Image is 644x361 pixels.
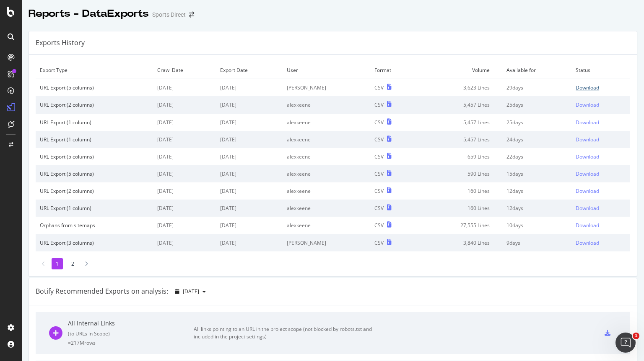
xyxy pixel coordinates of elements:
[571,61,630,79] td: Status
[67,258,78,269] li: 2
[576,170,626,177] a: Download
[615,333,636,353] iframe: Intercom live chat
[216,200,282,217] td: [DATE]
[576,205,599,212] div: Download
[40,187,149,195] div: URL Export (2 columns)
[283,165,371,182] td: alexkeene
[153,165,216,182] td: [DATE]
[283,61,371,79] td: User
[216,165,282,182] td: [DATE]
[502,182,572,200] td: 12 days
[417,131,502,148] td: 5,457 Lines
[153,182,216,200] td: [DATE]
[40,205,149,212] div: URL Export (1 column)
[152,10,186,19] div: Sports Direct
[153,96,216,113] td: [DATE]
[576,239,599,246] div: Download
[374,205,384,212] div: CSV
[283,96,371,113] td: alexkeene
[576,101,626,108] a: Download
[283,234,371,251] td: [PERSON_NAME]
[417,148,502,165] td: 659 Lines
[189,12,194,18] div: arrow-right-arrow-left
[283,182,371,200] td: alexkeene
[36,38,85,48] div: Exports History
[153,131,216,148] td: [DATE]
[374,222,384,229] div: CSV
[283,131,371,148] td: alexkeene
[502,234,572,251] td: 9 days
[417,217,502,234] td: 27,555 Lines
[576,136,626,143] a: Download
[417,96,502,113] td: 5,457 Lines
[216,234,282,251] td: [DATE]
[40,119,149,126] div: URL Export (1 column)
[216,96,282,113] td: [DATE]
[576,84,626,91] a: Download
[633,333,639,339] span: 1
[40,222,149,229] div: Orphans from sitemaps
[605,330,610,336] div: csv-export
[576,136,599,143] div: Download
[153,200,216,217] td: [DATE]
[40,136,149,143] div: URL Export (1 column)
[36,287,168,296] div: Botify Recommended Exports on analysis:
[374,101,384,108] div: CSV
[153,148,216,165] td: [DATE]
[417,234,502,251] td: 3,840 Lines
[40,84,149,91] div: URL Export (5 columns)
[417,200,502,217] td: 160 Lines
[576,222,626,229] a: Download
[502,148,572,165] td: 22 days
[417,61,502,79] td: Volume
[370,61,417,79] td: Format
[153,217,216,234] td: [DATE]
[374,84,384,91] div: CSV
[153,234,216,251] td: [DATE]
[153,61,216,79] td: Crawl Date
[576,101,599,108] div: Download
[502,200,572,217] td: 12 days
[576,119,626,126] a: Download
[216,61,282,79] td: Export Date
[417,114,502,131] td: 5,457 Lines
[153,114,216,131] td: [DATE]
[502,114,572,131] td: 25 days
[183,288,199,295] span: 2025 Oct. 5th
[576,205,626,212] a: Download
[576,84,599,91] div: Download
[283,79,371,97] td: [PERSON_NAME]
[68,339,194,346] div: = 217M rows
[374,119,384,126] div: CSV
[216,182,282,200] td: [DATE]
[40,239,149,246] div: URL Export (3 columns)
[68,330,194,337] div: ( to URLs in Scope )
[417,165,502,182] td: 590 Lines
[576,119,599,126] div: Download
[283,200,371,217] td: alexkeene
[216,217,282,234] td: [DATE]
[52,258,63,269] li: 1
[576,187,626,195] a: Download
[40,170,149,177] div: URL Export (5 columns)
[40,153,149,160] div: URL Export (5 columns)
[374,153,384,160] div: CSV
[153,79,216,97] td: [DATE]
[576,153,599,160] div: Download
[417,182,502,200] td: 160 Lines
[502,165,572,182] td: 15 days
[283,114,371,131] td: alexkeene
[374,239,384,246] div: CSV
[374,187,384,195] div: CSV
[374,170,384,177] div: CSV
[576,187,599,195] div: Download
[216,114,282,131] td: [DATE]
[40,101,149,108] div: URL Export (2 columns)
[283,148,371,165] td: alexkeene
[502,61,572,79] td: Available for
[576,170,599,177] div: Download
[502,79,572,97] td: 29 days
[216,131,282,148] td: [DATE]
[216,79,282,97] td: [DATE]
[171,285,209,298] button: [DATE]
